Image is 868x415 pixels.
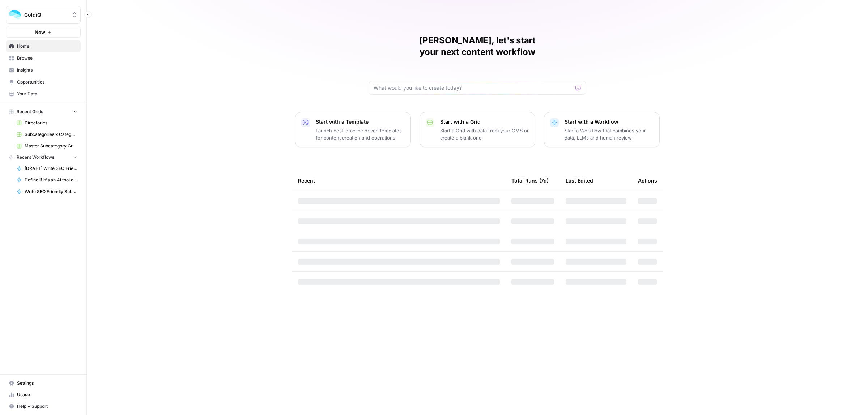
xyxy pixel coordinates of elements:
span: New [35,29,45,36]
span: Opportunities [17,79,77,85]
p: Start with a Grid [440,118,529,125]
span: Home [17,43,77,50]
a: Directories [13,117,81,129]
img: ColdiQ Logo [8,8,21,21]
div: Recent [298,171,500,191]
div: Total Runs (7d) [511,171,549,191]
button: Start with a WorkflowStart a Workflow that combines your data, LLMs and human review [544,112,660,147]
a: Browse [6,52,81,64]
span: Settings [17,380,77,386]
button: Recent Workflows [6,152,81,163]
p: Start with a Workflow [565,118,654,125]
input: What would you like to create today? [374,84,573,91]
span: Insights [17,67,77,73]
a: Your Data [6,88,81,100]
button: Start with a TemplateLaunch best-practice driven templates for content creation and operations [295,112,411,147]
a: Write SEO Friendly Sub-Category Description [13,186,81,197]
span: Define if it's an AI tool or not? [25,177,77,183]
button: Start with a GridStart a Grid with data from your CMS or create a blank one [420,112,535,147]
span: Recent Workflows [17,154,54,161]
a: Define if it's an AI tool or not? [13,174,81,186]
button: Help + Support [6,401,81,412]
a: [DRAFT] Write SEO Friendly Sub-Category Description VER2 by [PERSON_NAME] [13,163,81,174]
span: Browse [17,55,77,61]
a: Master Subcategory Grid View (1).csv [13,140,81,152]
span: Your Data [17,91,77,97]
span: Write SEO Friendly Sub-Category Description [25,188,77,195]
span: Master Subcategory Grid View (1).csv [25,143,77,149]
span: Subcategories x Categories [25,131,77,138]
span: Usage [17,392,77,398]
p: Launch best-practice driven templates for content creation and operations [316,127,405,141]
a: Subcategories x Categories [13,129,81,140]
span: Recent Grids [17,108,43,115]
span: Directories [25,120,77,126]
span: [DRAFT] Write SEO Friendly Sub-Category Description VER2 by [PERSON_NAME] [25,165,77,172]
a: Home [6,40,81,52]
span: Help + Support [17,403,77,410]
a: Insights [6,64,81,76]
button: Recent Grids [6,106,81,117]
p: Start a Grid with data from your CMS or create a blank one [440,127,529,141]
button: New [6,27,81,38]
a: Opportunities [6,76,81,88]
div: Actions [638,171,657,191]
div: Last Edited [566,171,593,191]
p: Start a Workflow that combines your data, LLMs and human review [565,127,654,141]
a: Settings [6,377,81,389]
p: Start with a Template [316,118,405,125]
h1: [PERSON_NAME], let's start your next content workflow [369,35,586,58]
button: Workspace: ColdiQ [6,6,81,24]
span: ColdiQ [24,11,68,18]
a: Usage [6,389,81,401]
